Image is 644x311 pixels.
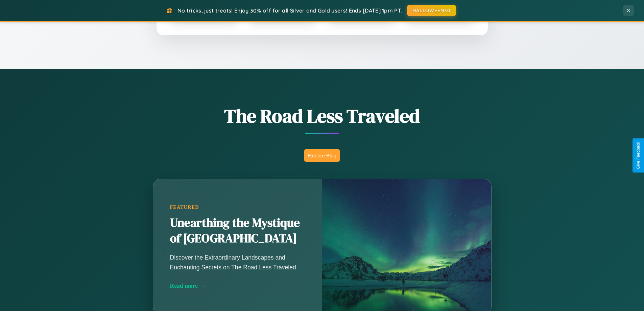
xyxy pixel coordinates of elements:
[304,149,340,162] button: Explore Blog
[170,253,305,272] p: Discover the Extraordinary Landscapes and Enchanting Secrets on The Road Less Traveled.
[407,5,456,16] button: HALLOWEEN30
[170,204,305,210] div: Featured
[170,215,305,246] h2: Unearthing the Mystique of [GEOGRAPHIC_DATA]
[119,103,525,129] h1: The Road Less Traveled
[636,142,641,169] div: Give Feedback
[170,282,305,289] div: Read more →
[177,7,402,14] span: No tricks, just treats! Enjoy 30% off for all Silver and Gold users! Ends [DATE] 1pm PT.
